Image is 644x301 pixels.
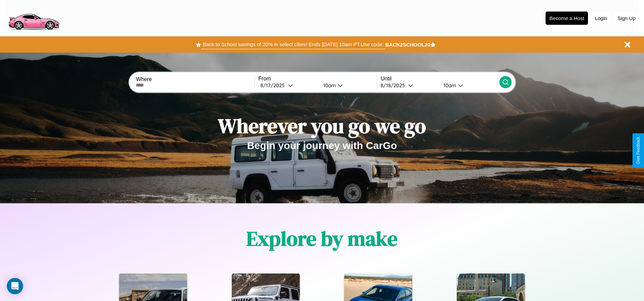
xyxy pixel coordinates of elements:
[591,12,611,24] button: Login
[7,278,23,294] div: Open Intercom Messenger
[258,76,377,82] label: From
[5,3,62,32] img: logo
[381,76,499,82] label: Until
[201,40,385,49] button: Back to School savings of 20% in select cities! Ends [DATE] 10am PT.Use code:
[136,76,254,82] label: Where
[440,82,458,89] div: 10am
[318,82,377,89] button: 10am
[246,225,398,252] h1: Explore by make
[614,12,639,24] button: Sign Up
[546,12,588,25] button: Become a Host
[381,82,408,89] div: 8 / 18 / 2025
[258,82,318,89] button: 8/17/2025
[260,82,288,89] div: 8 / 17 / 2025
[438,82,499,89] button: 10am
[320,82,338,89] div: 10am
[385,42,430,48] b: BACK2SCHOOL20
[636,137,641,164] div: Give Feedback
